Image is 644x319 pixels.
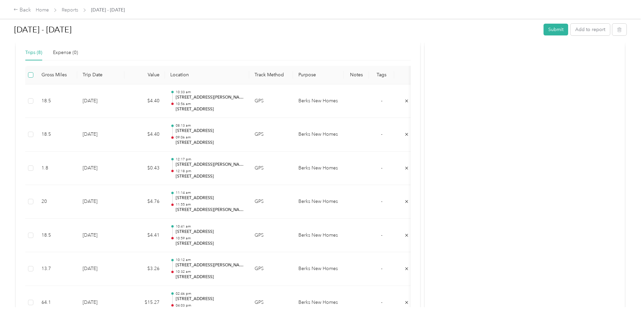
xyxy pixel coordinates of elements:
p: [STREET_ADDRESS] [176,229,244,235]
td: [DATE] [77,152,124,185]
span: [DATE] - [DATE] [91,6,125,14]
td: 18.5 [36,118,77,152]
p: [STREET_ADDRESS] [176,174,244,180]
td: GPS [249,84,293,118]
td: Berks New Homes [293,84,344,118]
span: - [381,98,382,104]
button: Submit [544,24,568,35]
p: 12:18 pm [176,169,244,174]
td: [DATE] [77,185,124,219]
p: [STREET_ADDRESS] [176,296,244,302]
p: 09:06 am [176,135,244,140]
td: [DATE] [77,252,124,286]
span: - [381,299,382,305]
td: GPS [249,252,293,286]
td: [DATE] [77,219,124,252]
td: 18.5 [36,219,77,252]
p: [STREET_ADDRESS] [176,241,244,247]
p: 10:59 am [176,236,244,241]
th: Tags [369,66,394,84]
td: Berks New Homes [293,118,344,152]
th: Trip Date [77,66,124,84]
td: Berks New Homes [293,219,344,252]
td: $4.41 [124,219,165,252]
p: 10:41 am [176,224,244,229]
p: 11:55 am [176,202,244,207]
p: [STREET_ADDRESS][PERSON_NAME] [176,95,244,101]
td: Berks New Homes [293,152,344,185]
td: GPS [249,219,293,252]
td: $4.40 [124,118,165,152]
td: 18.5 [36,84,77,118]
td: $4.40 [124,84,165,118]
th: Location [165,66,249,84]
th: Gross Miles [36,66,77,84]
th: Notes [344,66,369,84]
p: 10:12 am [176,258,244,262]
a: Reports [62,7,78,13]
span: - [381,165,382,171]
h1: Aug 1 - 31, 2025 [14,22,539,38]
td: $4.76 [124,185,165,219]
p: 02:46 pm [176,291,244,296]
td: $3.26 [124,252,165,286]
p: [STREET_ADDRESS] [176,140,244,146]
th: Purpose [293,66,344,84]
p: [STREET_ADDRESS] [176,128,244,134]
p: 10:32 am [176,269,244,274]
td: 20 [36,185,77,219]
td: GPS [249,152,293,185]
div: Trips (8) [25,49,42,56]
p: 12:17 pm [176,157,244,162]
div: Back [13,6,31,14]
span: - [381,232,382,238]
div: Expense (0) [53,49,78,56]
p: 10:56 am [176,102,244,106]
p: [STREET_ADDRESS] [176,195,244,201]
p: [STREET_ADDRESS][PERSON_NAME][PERSON_NAME] [176,162,244,168]
p: 11:14 am [176,190,244,195]
p: [STREET_ADDRESS] [176,274,244,280]
td: GPS [249,118,293,152]
td: 1.8 [36,152,77,185]
button: Add to report [570,24,610,35]
p: 10:33 am [176,90,244,95]
td: Berks New Homes [293,185,344,219]
th: Value [124,66,165,84]
td: 13.7 [36,252,77,286]
td: Berks New Homes [293,252,344,286]
p: 08:13 am [176,123,244,128]
p: [STREET_ADDRESS][PERSON_NAME][DEMOGRAPHIC_DATA] [176,262,244,268]
td: [DATE] [77,118,124,152]
td: GPS [249,185,293,219]
p: 04:03 pm [176,303,244,308]
a: Home [36,7,49,13]
span: - [381,266,382,271]
p: [STREET_ADDRESS] [176,106,244,112]
span: - [381,131,382,137]
p: [STREET_ADDRESS][PERSON_NAME][PERSON_NAME] [176,207,244,213]
th: Track Method [249,66,293,84]
span: - [381,198,382,204]
td: $0.43 [124,152,165,185]
td: [DATE] [77,84,124,118]
iframe: Everlance-gr Chat Button Frame [606,281,644,319]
